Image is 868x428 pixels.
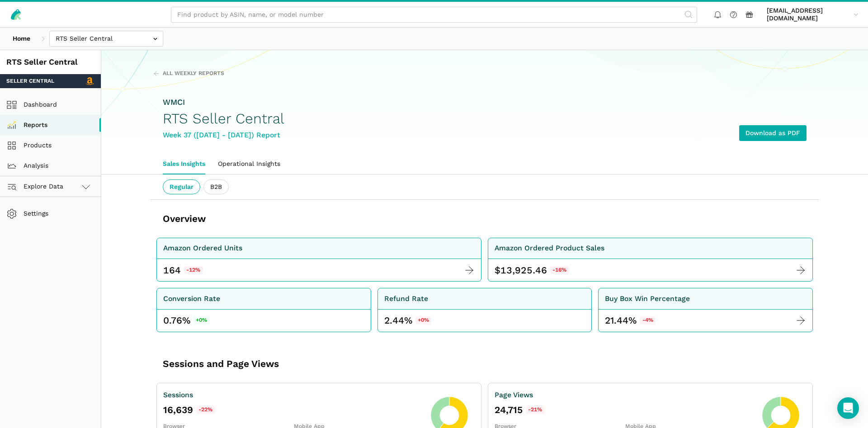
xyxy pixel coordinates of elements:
div: 0.76% [163,314,210,327]
div: Refund Rate [384,293,428,305]
span: 13,925.46 [500,264,547,277]
a: Amazon Ordered Units 164 -12% [156,238,481,282]
span: All Weekly Reports [163,70,224,78]
h3: Sessions and Page Views [163,357,427,370]
span: $ [495,264,500,277]
span: +0% [193,316,210,325]
span: -12% [184,266,203,274]
div: Page Views [495,390,755,401]
div: 164 [163,264,181,277]
span: Seller Central [6,77,54,85]
div: WMCI [163,97,284,108]
h3: Overview [163,212,206,225]
a: Operational Insights [212,154,287,174]
div: Conversion Rate [163,293,220,305]
a: All Weekly Reports [153,70,224,78]
div: 24,715 [495,404,755,416]
ui-tab: B2B [203,179,229,195]
div: Open Intercom Messenger [837,397,859,419]
span: [EMAIL_ADDRESS][DOMAIN_NAME] [767,7,850,23]
div: Sessions [163,390,424,401]
span: -22% [196,406,215,414]
div: Week 37 ([DATE] - [DATE]) Report [163,130,284,141]
a: Sales Insights [156,154,212,174]
div: Amazon Ordered Product Sales [495,243,604,254]
input: RTS Seller Central [49,31,163,47]
span: +0% [415,316,432,325]
div: Buy Box Win Percentage [605,293,690,305]
a: Amazon Ordered Product Sales $ 13,925.46 -16% [488,238,813,282]
span: -21% [526,406,545,414]
div: 16,639 [163,404,424,416]
h1: RTS Seller Central [163,111,284,127]
a: Home [6,31,37,47]
a: [EMAIL_ADDRESS][DOMAIN_NAME] [764,5,862,24]
span: -4% [640,316,656,325]
a: Download as PDF [739,125,807,141]
input: Find product by ASIN, name, or model number [171,7,697,23]
div: Amazon Ordered Units [163,243,242,254]
div: RTS Seller Central [6,56,94,68]
div: 2.44% [384,314,432,327]
span: Explore Data [9,181,63,192]
div: 21.44% [605,314,656,327]
span: -16% [550,266,569,274]
ui-tab: Regular [163,179,200,195]
a: Buy Box Win Percentage 21.44%-4% [598,288,813,332]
